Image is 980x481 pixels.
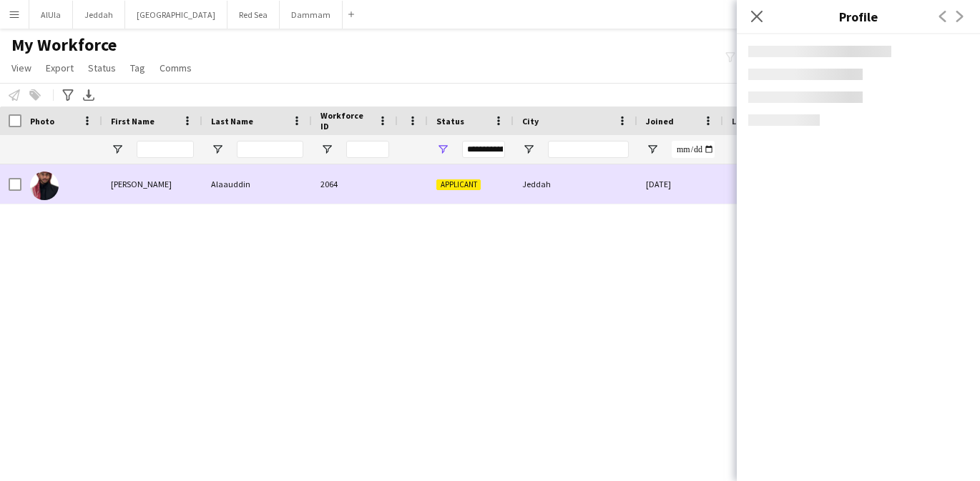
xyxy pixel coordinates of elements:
button: [GEOGRAPHIC_DATA] [125,1,227,29]
button: Jeddah [73,1,125,29]
button: Open Filter Menu [646,143,659,156]
a: Tag [124,59,151,77]
span: Photo [30,116,54,127]
button: Open Filter Menu [522,143,535,156]
span: First Name [111,116,155,127]
app-action-btn: Export XLSX [80,86,97,104]
a: Export [40,59,79,77]
input: First Name Filter Input [137,141,194,158]
span: Comms [160,61,192,74]
input: Workforce ID Filter Input [346,141,389,158]
span: Joined [646,116,674,127]
input: City Filter Input [548,141,629,158]
button: Open Filter Menu [111,143,124,156]
div: [DATE] [637,164,723,204]
button: AlUla [29,1,73,29]
div: Jeddah [514,164,637,204]
div: [PERSON_NAME] [102,164,202,204]
span: Last Name [211,116,253,127]
span: Workforce ID [320,110,372,132]
span: Status [88,61,116,74]
app-action-btn: Advanced filters [59,86,77,104]
a: View [6,59,37,77]
button: Open Filter Menu [211,143,224,156]
h3: Profile [737,7,980,26]
button: Open Filter Menu [320,143,333,156]
a: Status [82,59,122,77]
input: Last Name Filter Input [237,141,303,158]
span: View [11,61,31,74]
span: City [522,116,539,127]
button: Red Sea [227,1,280,29]
div: 2064 [312,164,398,204]
span: Status [436,116,464,127]
button: Open Filter Menu [436,143,449,156]
span: My Workforce [11,34,117,56]
span: Applicant [436,179,481,190]
img: Abdullah Alaauddin [30,172,59,200]
a: Comms [154,59,197,77]
span: Export [46,61,74,74]
input: Joined Filter Input [672,141,715,158]
div: Alaauddin [202,164,312,204]
button: Dammam [280,1,343,29]
span: Last job [732,116,764,127]
span: Tag [130,61,145,74]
